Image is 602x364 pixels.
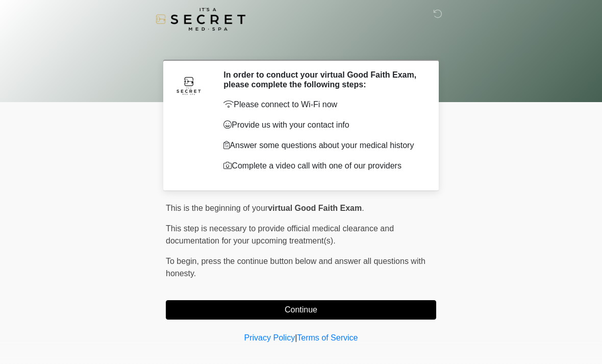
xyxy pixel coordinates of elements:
img: Agent Avatar [173,70,204,101]
a: Terms of Service [297,333,358,342]
span: press the continue button below and answer all questions with honesty. [166,257,425,278]
p: Please connect to Wi-Fi now [223,99,421,111]
span: This is the beginning of your [166,204,268,212]
span: . [362,204,364,212]
a: | [295,333,297,342]
p: Answer some questions about your medical history [223,139,421,152]
span: To begin, [166,257,201,265]
button: Continue [166,300,436,320]
a: Privacy Policy [244,333,295,342]
p: Complete a video call with one of our providers [223,160,421,172]
img: It's A Secret Med Spa Logo [156,8,245,31]
span: This step is necessary to provide official medical clearance and documentation for your upcoming ... [166,224,394,245]
strong: virtual Good Faith Exam [268,204,362,212]
h2: In order to conduct your virtual Good Faith Exam, please complete the following steps: [223,70,421,89]
h1: ‎ ‎ [158,37,444,56]
p: Provide us with your contact info [223,119,421,131]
